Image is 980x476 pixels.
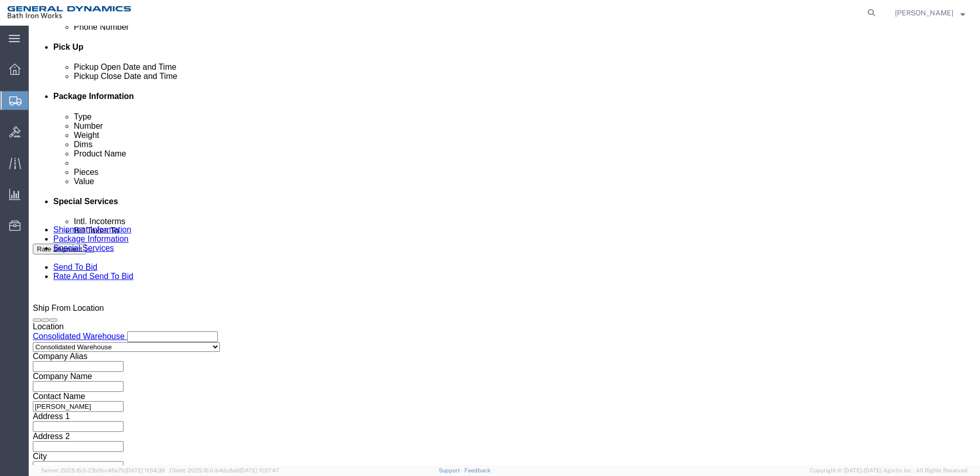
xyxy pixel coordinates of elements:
[894,7,966,19] button: [PERSON_NAME]
[464,467,491,473] a: Feedback
[810,466,968,475] span: Copyright © [DATE]-[DATE] Agistix Inc., All Rights Reserved
[29,26,980,465] iframe: FS Legacy Container
[239,467,279,473] span: [DATE] 11:37:47
[7,5,134,21] img: logo
[125,467,165,473] span: [DATE] 11:54:36
[895,7,953,18] span: Darcey Hanson
[170,467,279,473] span: Client: 2025.16.0-b4dc8a9
[439,467,464,473] a: Support
[41,467,165,473] span: Server: 2025.16.0-21b0bc45e7b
